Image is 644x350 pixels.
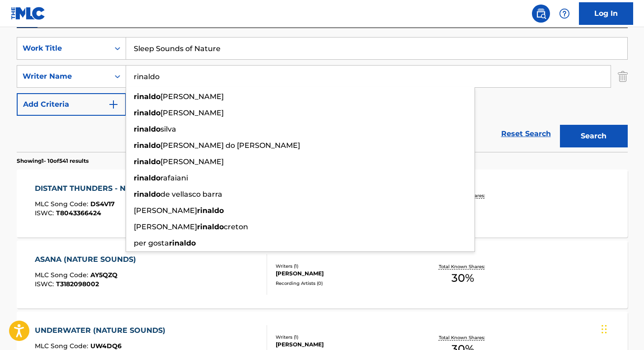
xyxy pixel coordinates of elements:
[439,263,487,270] p: Total Known Shares:
[35,342,90,350] span: MLC Song Code :
[17,93,126,116] button: Add Criteria
[23,43,104,54] div: Work Title
[169,239,196,247] strong: rinaldo
[160,125,176,133] span: silva
[23,71,104,82] div: Writer Name
[197,222,224,231] strong: rinaldo
[497,124,555,144] a: Reset Search
[134,125,160,133] strong: rinaldo
[56,209,101,217] span: T8043366424
[451,270,474,286] span: 30 %
[134,222,197,231] span: [PERSON_NAME]
[599,307,644,350] iframe: Chat Widget
[559,8,570,19] img: help
[602,316,607,343] div: Drag
[17,170,628,237] a: DISTANT THUNDERS - NATURE SOUNDS FOR SLEEPINGMLC Song Code:DS4V17ISWC:T8043366424Writers (1)[PERS...
[134,190,160,199] strong: rinaldo
[17,241,628,308] a: ASANA (NATURE SOUNDS)MLC Song Code:AY5QZQISWC:T3182098002Writers (1)[PERSON_NAME]Recording Artist...
[35,209,56,217] span: ISWC :
[276,341,412,349] div: [PERSON_NAME]
[35,200,90,208] span: MLC Song Code :
[17,37,628,152] form: Search Form
[439,334,487,341] p: Total Known Shares:
[197,206,224,215] strong: rinaldo
[90,342,122,350] span: UW4DQ6
[276,270,412,278] div: [PERSON_NAME]
[276,334,412,341] div: Writers ( 1 )
[532,5,550,23] a: Public Search
[560,125,628,147] button: Search
[224,222,248,231] span: creton
[35,254,141,265] div: ASANA (NATURE SOUNDS)
[90,200,115,208] span: DS4V17
[579,2,633,25] a: Log In
[108,99,119,110] img: 9d2ae6d4665cec9f34b9.svg
[160,157,224,166] span: [PERSON_NAME]
[35,183,250,194] div: DISTANT THUNDERS - NATURE SOUNDS FOR SLEEPING
[160,109,224,117] span: [PERSON_NAME]
[134,141,160,150] strong: rinaldo
[555,5,573,23] div: Help
[56,280,99,288] span: T3182098002
[160,141,300,150] span: [PERSON_NAME] do [PERSON_NAME]
[134,157,160,166] strong: rinaldo
[134,109,160,117] strong: rinaldo
[90,271,118,279] span: AY5QZQ
[17,157,89,165] p: Showing 1 - 10 of 541 results
[35,280,56,288] span: ISWC :
[276,263,412,270] div: Writers ( 1 )
[618,65,628,88] img: Delete Criterion
[276,280,412,287] div: Recording Artists ( 0 )
[134,239,169,247] span: per gosta
[11,7,46,20] img: MLC Logo
[160,92,224,101] span: [PERSON_NAME]
[35,325,170,336] div: UNDERWATER (NATURE SOUNDS)
[536,8,546,19] img: search
[134,174,160,182] strong: rinaldo
[35,271,90,279] span: MLC Song Code :
[160,190,222,199] span: de vellasco barra
[134,206,197,215] span: [PERSON_NAME]
[134,92,160,101] strong: rinaldo
[160,174,188,182] span: rafaiani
